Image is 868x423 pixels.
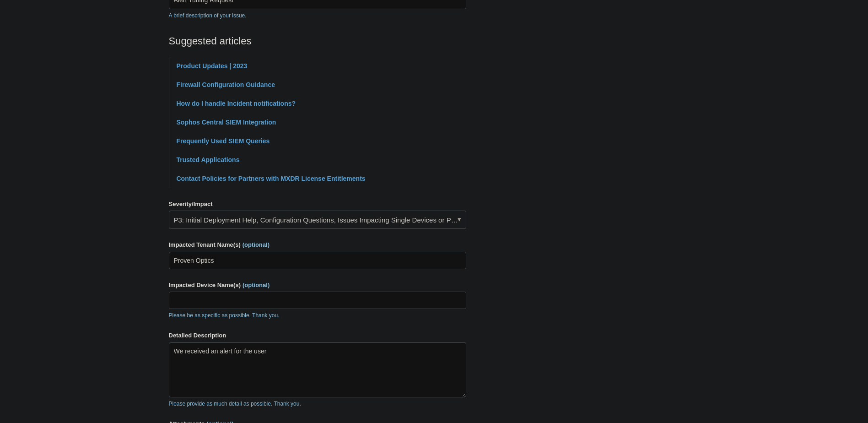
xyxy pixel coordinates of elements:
span: (optional) [243,241,270,248]
p: A brief description of your issue. [169,11,466,20]
a: Contact Policies for Partners with MXDR License Entitlements [177,175,366,182]
label: Impacted Device Name(s) [169,281,466,290]
h2: Suggested articles [169,33,466,49]
a: Trusted Applications [177,156,240,163]
p: Please provide as much detail as possible. Thank you. [169,400,466,408]
a: Frequently Used SIEM Queries [177,137,270,145]
span: (optional) [243,282,270,288]
p: Please be as specific as possible. Thank you. [169,311,466,320]
a: Firewall Configuration Guidance [177,81,275,88]
a: P3: Initial Deployment Help, Configuration Questions, Issues Impacting Single Devices or Past Out... [169,211,466,229]
label: Impacted Tenant Name(s) [169,240,466,249]
label: Severity/Impact [169,200,466,209]
a: Sophos Central SIEM Integration [177,119,276,126]
label: Detailed Description [169,331,466,340]
a: Product Updates | 2023 [177,62,248,70]
a: How do I handle Incident notifications? [177,100,296,107]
